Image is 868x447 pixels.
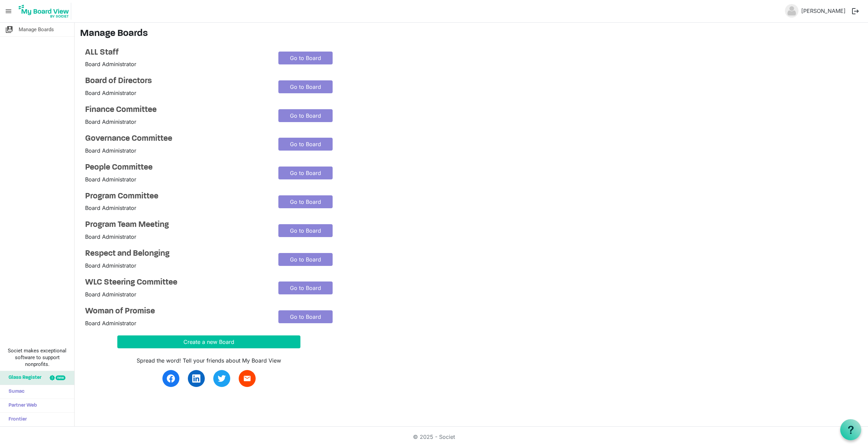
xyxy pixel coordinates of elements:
a: Go to Board [278,167,333,179]
span: Board Administrator [85,291,136,298]
a: Go to Board [278,52,333,64]
a: Respect and Belonging [85,249,268,259]
a: Go to Board [278,224,333,237]
img: twitter.svg [218,374,226,383]
span: Board Administrator [85,176,136,183]
a: Go to Board [278,138,333,151]
img: My Board View Logo [17,3,71,20]
span: Board Administrator [85,147,136,154]
a: © 2025 - Societ [413,433,455,440]
img: facebook.svg [167,374,175,383]
a: My Board View Logo [17,3,74,20]
span: menu [2,5,15,18]
span: Board Administrator [85,262,136,269]
a: Woman of Promise [85,307,268,316]
span: email [243,374,251,383]
a: ALL Staff [85,48,268,58]
a: Governance Committee [85,134,268,144]
span: Glass Register [5,371,41,385]
span: Board Administrator [85,320,136,327]
img: linkedin.svg [192,374,200,383]
a: Program Committee [85,192,268,201]
span: switch_account [5,23,13,36]
span: Manage Boards [19,23,54,36]
a: Go to Board [278,253,333,266]
a: Board of Directors [85,76,268,86]
div: new [56,375,65,380]
span: Board Administrator [85,61,136,67]
button: logout [848,4,863,18]
img: no-profile-picture.svg [785,4,798,18]
span: Board Administrator [85,90,136,96]
a: Go to Board [278,109,333,122]
a: People Committee [85,163,268,173]
a: [PERSON_NAME] [798,4,848,18]
a: email [239,370,256,387]
a: Go to Board [278,310,333,323]
span: Societ makes exceptional software to support nonprofits. [3,347,71,368]
span: Board Administrator [85,205,136,211]
h3: Manage Boards [80,28,863,40]
a: Go to Board [278,195,333,208]
a: Finance Committee [85,105,268,115]
a: Program Team Meeting [85,220,268,230]
a: Go to Board [278,80,333,93]
span: Partner Web [5,399,37,412]
span: Sumac [5,385,24,399]
a: WLC Steering Committee [85,278,268,288]
button: Create a new Board [117,335,300,348]
a: Go to Board [278,281,333,294]
span: Board Administrator [85,233,136,240]
span: Board Administrator [85,118,136,125]
div: Spread the word! Tell your friends about My Board View [117,356,300,365]
span: Frontier [5,413,27,426]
